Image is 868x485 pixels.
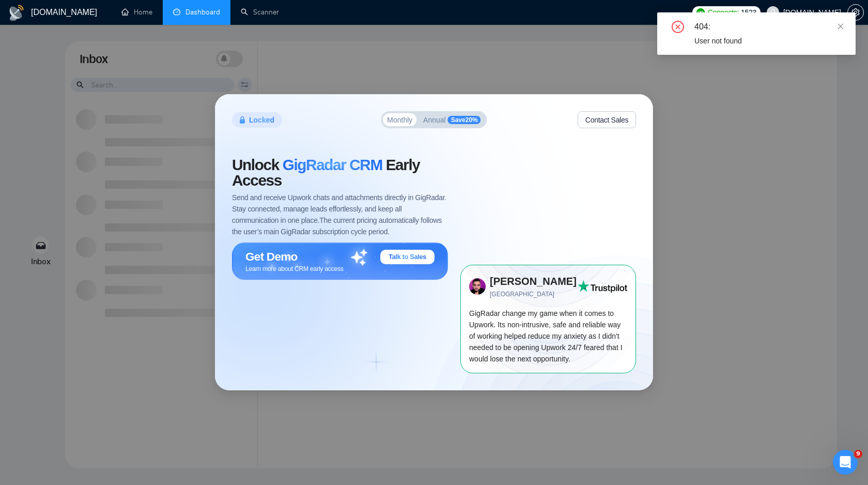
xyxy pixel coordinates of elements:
[696,8,705,17] img: upwork-logo.png
[469,310,623,363] span: GigRadar change my game when it comes to Upwork. Its non-intrusive, safe and reliable way of work...
[694,35,843,47] div: User not found
[847,8,864,17] a: setting
[423,116,446,124] span: Annual
[837,23,844,30] span: close
[769,9,777,16] span: user
[383,113,416,126] button: Monthly
[694,21,843,33] div: 404:
[854,450,862,458] span: 9
[249,114,274,126] span: Locked
[833,450,858,475] iframe: Intercom live chat
[578,111,636,128] button: Contact Sales
[245,250,298,264] span: Get Demo
[283,156,382,173] span: GigRadar CRM
[419,113,485,126] button: AnnualSave20%
[672,21,684,33] span: close-circle
[387,116,412,124] span: Monthly
[232,157,448,188] span: Unlock Early Access
[741,7,756,18] span: 1523
[490,290,578,300] span: [GEOGRAPHIC_DATA]
[469,278,486,295] img: 73x73.png
[708,7,739,18] span: Connects:
[448,116,481,124] span: Save 20 %
[389,253,426,261] span: Talk to Sales
[173,8,220,17] a: dashboardDashboard
[241,8,279,17] a: searchScanner
[121,8,152,17] a: homeHome
[8,5,25,21] img: logo
[578,281,627,293] img: Trust Pilot
[245,265,344,272] span: Learn more about CRM early access
[847,4,864,21] button: setting
[490,276,577,287] strong: [PERSON_NAME]
[232,192,448,237] span: Send and receive Upwork chats and attachments directly in GigRadar. Stay connected, manage leads ...
[848,8,863,17] span: setting
[232,242,448,284] button: Get DemoTalk to SalesLearn more about CRM early access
